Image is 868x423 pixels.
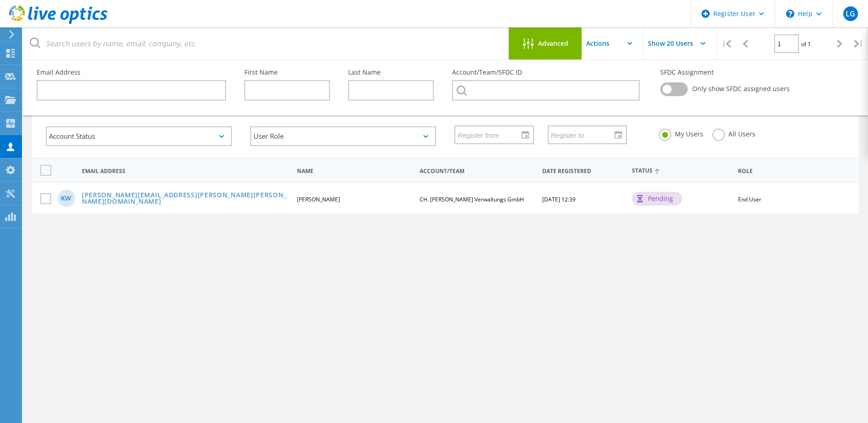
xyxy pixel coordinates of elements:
span: Advanced [538,40,568,47]
span: End User [738,195,761,203]
span: Only show SFDC assigned users [692,86,790,92]
span: [PERSON_NAME] [297,195,340,203]
label: All Users [712,129,755,137]
div: | [849,27,868,60]
label: My Users [659,129,703,137]
div: | [717,27,736,60]
label: SFDC Assignment [660,69,850,76]
span: Status [632,168,730,174]
div: pending [632,192,682,206]
input: Search users by name, email, company, etc. [23,27,509,60]
div: User Role [250,126,437,146]
div: Account Status [46,126,232,146]
span: Date Registered [542,168,624,174]
label: Email Address [37,69,226,76]
a: Live Optics Dashboard [9,19,108,26]
span: LG [846,10,855,17]
span: CH. [PERSON_NAME] Verwaltungs GmbH [420,195,524,203]
span: [DATE] 12:39 [542,195,576,203]
span: KW [61,195,71,201]
span: Account/Team [420,168,534,174]
span: Role [738,168,845,174]
label: First Name [244,69,330,76]
span: of 1 [801,40,811,48]
label: Last Name [348,69,434,76]
input: Register to [549,126,620,143]
span: Email Address [82,168,289,174]
label: Account/Team/SFDC ID [452,69,642,76]
input: Register from [455,126,526,143]
a: [PERSON_NAME][EMAIL_ADDRESS][PERSON_NAME][PERSON_NAME][DOMAIN_NAME] [82,192,289,206]
svg: \n [786,10,794,18]
span: Name [297,168,412,174]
